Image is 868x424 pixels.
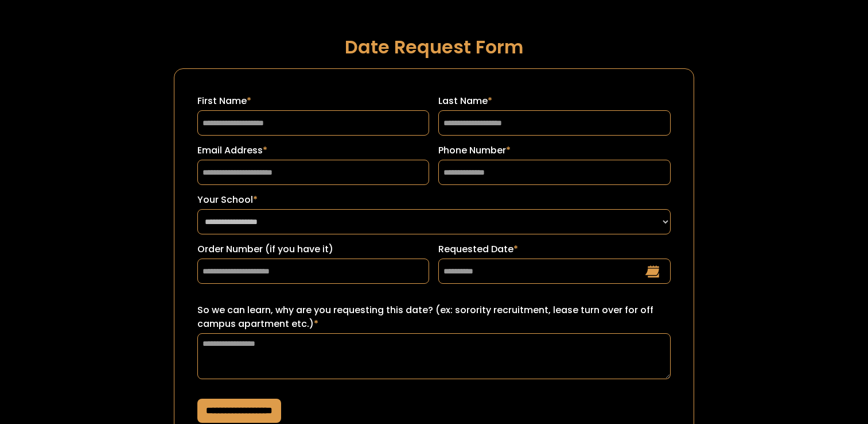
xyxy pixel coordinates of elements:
[438,94,671,108] label: Last Name
[197,242,430,256] label: Order Number (if you have it)
[197,303,671,331] label: So we can learn, why are you requesting this date? (ex: sorority recruitment, lease turn over for...
[197,144,430,157] label: Email Address
[174,37,695,57] h1: Date Request Form
[438,242,671,256] label: Requested Date
[197,94,430,108] label: First Name
[438,144,671,157] label: Phone Number
[197,193,671,207] label: Your School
